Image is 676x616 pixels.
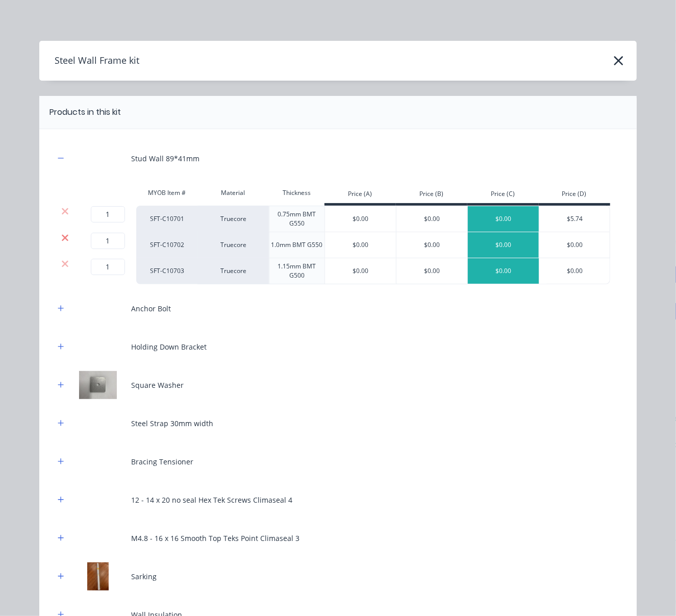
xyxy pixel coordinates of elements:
div: SFT-C10702 [136,232,197,258]
div: $0.00 [468,232,539,258]
div: $0.00 [468,206,539,232]
div: Steel Strap 30mm width [131,418,213,429]
div: Truecore [197,206,269,232]
div: $0.00 [396,206,468,232]
div: SFT-C10703 [136,258,197,284]
div: Material [197,183,269,203]
div: Square Washer [131,380,184,390]
input: ? [91,206,125,223]
div: Products in this kit [49,106,121,118]
div: MYOB Item # [136,183,197,203]
div: Price (D) [539,185,610,206]
div: Anchor Bolt [131,303,171,314]
div: $0.00 [539,258,611,284]
div: $0.00 [468,258,539,284]
div: $5.74 [539,206,611,232]
div: 12 - 14 x 20 no seal Hex Tek Screws Climaseal 4 [131,495,292,505]
div: M4.8 - 16 x 16 Smooth Top Teks Point Climaseal 3 [131,533,299,544]
div: Price (A) [324,185,396,206]
div: $0.00 [325,258,396,284]
div: Sarking [131,571,157,582]
div: Stud Wall 89*41mm [131,153,199,164]
div: SFT-C10701 [136,206,197,232]
div: 0.75mm BMT G550 [269,206,324,232]
div: $0.00 [539,232,611,258]
div: Thickness [269,183,324,203]
div: 1.0mm BMT G550 [269,232,324,258]
div: $0.00 [325,232,396,258]
div: Truecore [197,232,269,258]
div: Bracing Tensioner [131,456,193,467]
img: Sarking [72,562,123,590]
input: ? [91,233,125,249]
div: Price (B) [396,185,467,206]
div: $0.00 [325,206,396,232]
div: Truecore [197,258,269,284]
h4: Steel Wall Frame kit [39,51,139,70]
div: Holding Down Bracket [131,341,207,352]
div: $0.00 [396,232,468,258]
img: Square Washer [72,371,123,399]
div: $0.00 [396,258,468,284]
input: ? [91,259,125,275]
div: 1.15mm BMT G500 [269,258,324,284]
div: Price (C) [467,185,539,206]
